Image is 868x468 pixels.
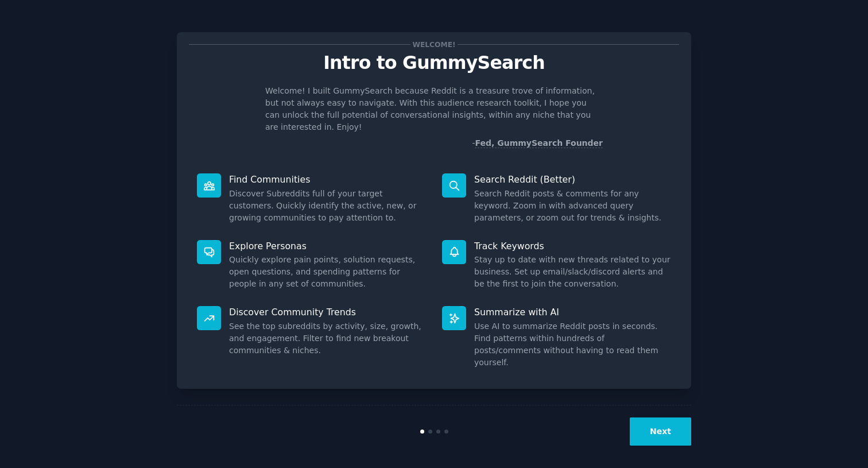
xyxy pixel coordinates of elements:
button: Next [630,417,691,446]
span: Welcome! [410,38,458,51]
p: Find Communities [229,173,426,185]
dd: See the top subreddits by activity, size, growth, and engagement. Filter to find new breakout com... [229,320,426,357]
p: Search Reddit (Better) [474,173,671,185]
p: Discover Community Trends [229,306,426,318]
dd: Quickly explore pain points, solution requests, open questions, and spending patterns for people ... [229,254,426,290]
dd: Stay up to date with new threads related to your business. Set up email/slack/discord alerts and ... [474,254,671,290]
dd: Discover Subreddits full of your target customers. Quickly identify the active, new, or growing c... [229,188,426,224]
dd: Search Reddit posts & comments for any keyword. Zoom in with advanced query parameters, or zoom o... [474,188,671,224]
p: Track Keywords [474,240,671,252]
p: Explore Personas [229,240,426,252]
dd: Use AI to summarize Reddit posts in seconds. Find patterns within hundreds of posts/comments with... [474,320,671,369]
p: Intro to GummySearch [189,53,679,73]
a: Fed, GummySearch Founder [475,138,603,148]
p: Welcome! I built GummySearch because Reddit is a treasure trove of information, but not always ea... [265,85,603,133]
p: Summarize with AI [474,306,671,318]
div: - [472,137,603,149]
